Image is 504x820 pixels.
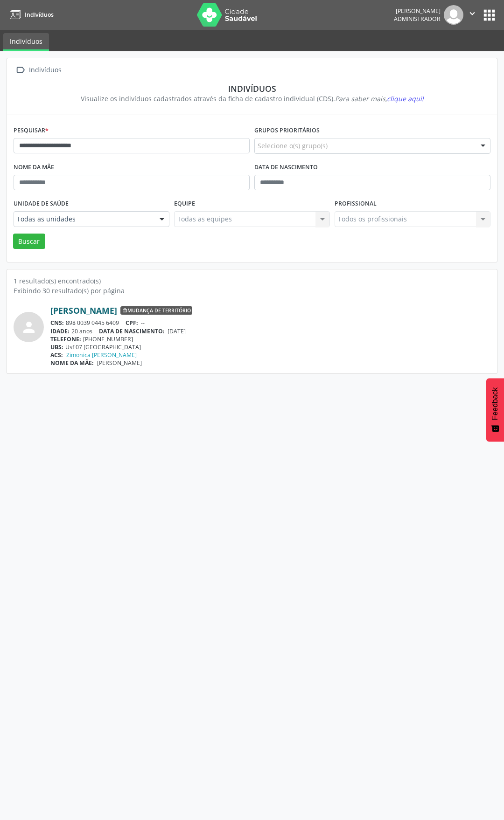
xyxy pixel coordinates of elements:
[394,15,441,23] span: Administrador
[50,319,490,327] div: 898 0039 0445 6409
[467,8,477,19] i: 
[14,197,69,211] label: Unidade de saúde
[463,5,481,25] button: 
[126,319,138,327] span: CPF:
[99,327,165,335] span: DATA DE NASCIMENTO:
[481,7,497,23] button: apps
[66,351,137,359] a: Zimonica [PERSON_NAME]
[394,7,441,15] div: [PERSON_NAME]
[258,141,328,151] span: Selecione o(s) grupo(s)
[17,214,150,224] span: Todas as unidades
[50,305,117,316] a: [PERSON_NAME]
[50,319,64,327] span: CNS:
[27,63,63,77] div: Indivíduos
[50,335,81,343] span: TELEFONE:
[14,160,54,175] label: Nome da mãe
[3,33,49,51] a: Indivíduos
[486,378,504,441] button: Feedback - Mostrar pesquisa
[335,94,424,103] i: Para saber mais,
[141,319,145,327] span: --
[50,351,63,359] span: ACS:
[491,387,499,420] span: Feedback
[387,94,424,103] span: clique aqui!
[14,63,27,77] i: 
[168,327,186,335] span: [DATE]
[50,335,490,343] div: [PHONE_NUMBER]
[50,327,70,335] span: IDADE:
[50,359,94,367] span: NOME DA MÃE:
[14,286,490,296] div: Exibindo 30 resultado(s) por página
[120,306,192,315] span: Mudança de território
[20,94,484,103] div: Visualize os indivíduos cadastrados através da ficha de cadastro individual (CDS).
[13,234,45,249] button: Buscar
[254,124,320,138] label: Grupos prioritários
[50,343,63,351] span: UBS:
[7,7,54,22] a: Indivíduos
[21,319,37,336] i: person
[50,327,490,335] div: 20 anos
[14,276,490,286] div: 1 resultado(s) encontrado(s)
[174,197,195,211] label: Equipe
[14,124,49,138] label: Pesquisar
[14,63,63,77] a:  Indivíduos
[97,359,142,367] span: [PERSON_NAME]
[444,5,463,25] img: img
[50,343,490,351] div: Usf 07 [GEOGRAPHIC_DATA]
[20,83,484,94] div: Indivíduos
[25,11,54,19] span: Indivíduos
[254,160,318,175] label: Data de nascimento
[335,197,377,211] label: Profissional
